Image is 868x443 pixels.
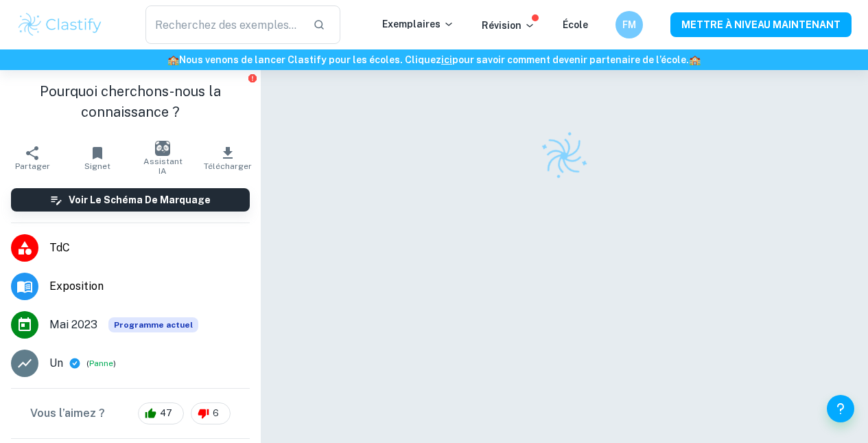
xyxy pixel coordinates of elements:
[196,139,261,177] button: Télécharger
[49,278,250,295] span: Exposition
[108,317,198,332] div: Cet exemple est basé sur le programme actuel. N’hésitez pas à vous y référer pour vous y référer ...
[49,240,250,256] span: TdC
[11,188,250,212] button: Voir le schéma de marquage
[152,407,180,420] span: 47
[84,161,110,171] span: Signet
[138,402,184,424] div: 47
[49,317,97,333] span: Mai 2023
[191,402,231,424] div: 6
[441,54,452,65] a: ici
[139,157,187,176] span: Assistant IA
[30,405,105,422] h6: Vous l’aimez ?
[155,141,170,156] img: Assistant IA
[167,54,179,65] span: 🏫
[11,81,250,122] h1: Pourquoi cherchons-nous la connaissance ?
[108,317,198,332] span: Programme actuel
[3,52,865,67] h6: Nous venons de lancer Clastify pour les écoles. Cliquez pour savoir comment devenir partenaire de...
[827,395,854,422] button: Help and Feedback
[69,192,211,207] h6: Voir le schéma de marquage
[130,139,196,177] button: Assistant IA
[689,54,701,65] span: 🏫
[670,12,852,37] button: METTRE À NIVEAU MAINTENANT
[382,16,441,32] font: Exemplaires
[563,19,588,30] a: École
[16,11,104,38] img: Logo de Clastify
[482,18,521,33] font: Révision
[622,17,637,32] h6: FM
[615,11,643,38] button: FM
[49,355,63,372] p: Un
[15,161,50,171] span: Partager
[89,357,113,370] button: Panne
[145,5,302,44] input: Recherchez des exemples...
[205,407,226,420] span: 6
[681,16,841,33] font: METTRE À NIVEAU MAINTENANT
[248,73,258,83] button: Signaler un problème
[204,161,252,171] span: Télécharger
[532,124,596,188] img: Clastify logo
[86,357,116,370] span: ( )
[65,139,130,177] button: Signet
